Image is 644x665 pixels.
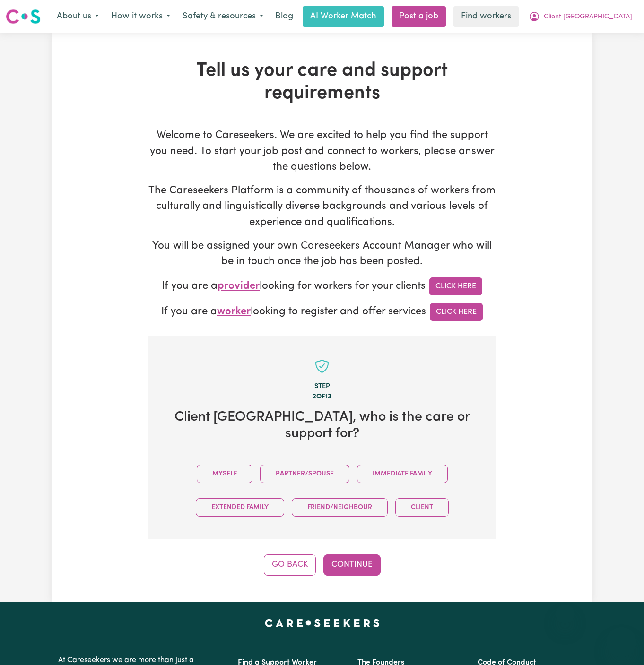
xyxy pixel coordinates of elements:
[148,303,496,321] p: If you are a looking to register and offer services
[522,7,638,26] button: My Account
[544,12,632,22] span: Client [GEOGRAPHIC_DATA]
[197,465,252,483] button: Myself
[392,6,446,27] a: Post a job
[148,277,496,295] p: If you are a looking for workers for your clients
[196,498,284,517] button: Extended Family
[265,619,380,627] a: Careseekers home page
[218,281,260,292] span: provider
[292,498,388,517] button: Friend/Neighbour
[217,306,251,317] span: worker
[303,6,384,27] a: AI Worker Match
[148,183,496,231] p: The Careseekers Platform is a community of thousands of workers from culturally and linguisticall...
[395,498,449,517] button: Client
[163,409,481,442] h2: Client [GEOGRAPHIC_DATA] , who is the care or support for?
[430,303,483,321] a: Click Here
[163,381,481,392] div: Step
[429,277,482,295] a: Click Here
[270,6,299,27] a: Blog
[51,7,105,26] button: About us
[148,60,496,105] h1: Tell us your care and support requirements
[148,128,496,175] p: Welcome to Careseekers. We are excited to help you find the support you need. To start your job p...
[323,554,381,575] button: Continue
[606,627,636,657] iframe: Button to launch messaging window
[260,465,349,483] button: Partner/Spouse
[6,6,41,27] a: Careseekers logo
[163,391,481,402] div: 2 of 13
[105,7,176,26] button: How it works
[453,6,519,27] a: Find workers
[357,465,448,483] button: Immediate Family
[6,8,41,25] img: Careseekers logo
[148,238,496,270] p: You will be assigned your own Careseekers Account Manager who will be in touch once the job has b...
[556,605,574,623] iframe: Close message
[264,554,316,575] button: Go Back
[176,7,270,26] button: Safety & resources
